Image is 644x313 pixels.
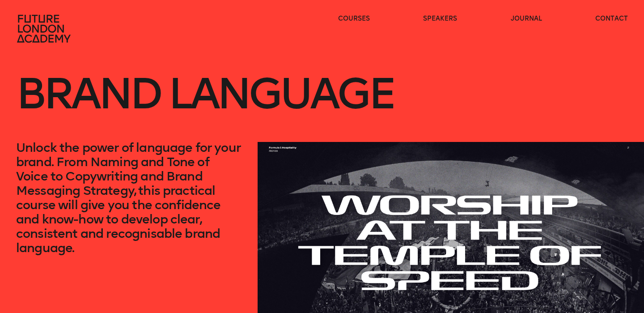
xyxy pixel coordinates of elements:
a: journal [511,14,542,23]
p: Unlock the power of language for your brand. From Naming and Tone of Voice to Copywriting and Bra... [16,141,241,255]
a: contact [595,14,628,23]
a: speakers [423,14,457,23]
h1: Brand Language [16,45,394,142]
a: courses [338,14,370,23]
